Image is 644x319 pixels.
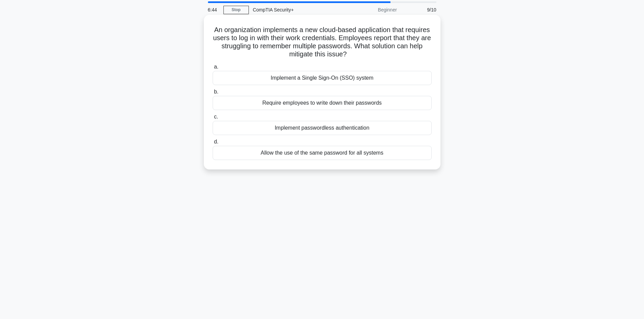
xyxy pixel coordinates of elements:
[213,146,432,160] div: Allow the use of the same password for all systems
[214,114,218,119] span: c.
[213,96,432,110] div: Require employees to write down their passwords
[214,139,218,144] span: d.
[214,64,218,70] span: a.
[249,3,342,17] div: CompTIA Security+
[213,71,432,85] div: Implement a Single Sign-On (SSO) system
[342,3,401,17] div: Beginner
[204,3,223,17] div: 6:44
[212,26,432,59] h5: An organization implements a new cloud-based application that requires users to log in with their...
[214,89,218,95] span: b.
[401,3,440,17] div: 9/10
[213,121,432,135] div: Implement passwordless authentication
[223,6,249,14] a: Stop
